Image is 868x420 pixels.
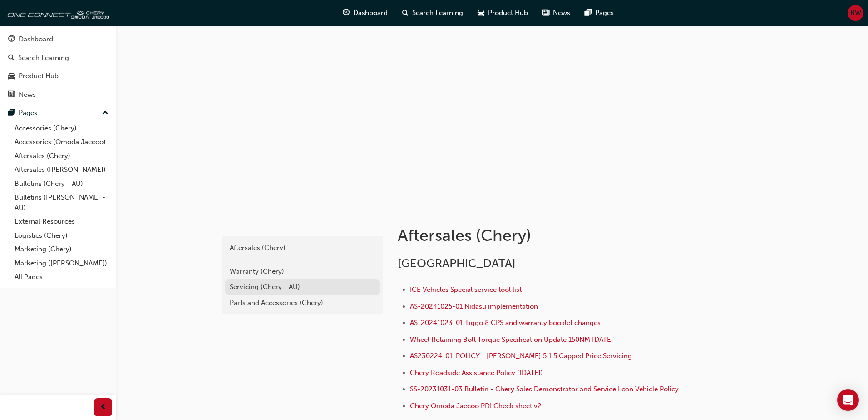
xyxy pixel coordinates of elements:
a: Warranty (Chery) [225,264,380,280]
span: pages-icon [585,7,592,19]
button: Pages [4,105,112,121]
span: news-icon [8,91,15,99]
span: guage-icon [343,7,350,19]
div: Open Intercom Messenger [837,389,859,411]
a: Wheel Retaining Bolt Torque Specification Update 150NM [DATE] [410,335,613,344]
span: car-icon [478,7,484,19]
a: Search Learning [4,50,112,66]
a: All Pages [11,270,112,284]
a: Aftersales (Chery) [225,240,380,256]
span: Pages [595,8,614,18]
span: pages-icon [8,109,15,117]
span: [GEOGRAPHIC_DATA] [398,256,516,270]
div: Product Hub [19,71,59,81]
h1: Aftersales (Chery) [398,225,695,245]
a: AS-20241023-01 Tiggo 8 CPS and warranty booklet changes [410,319,601,327]
a: Chery Omoda Jaecoo PDI Check sheet v2 [410,402,542,410]
button: DashboardSearch LearningProduct HubNews [4,29,112,105]
span: search-icon [402,7,409,19]
div: Servicing (Chery - AU) [230,282,375,292]
span: News [553,8,570,18]
a: Bulletins ([PERSON_NAME] - AU) [11,190,112,215]
a: Accessories (Chery) [11,121,112,135]
div: Search Learning [18,53,69,63]
span: guage-icon [8,35,15,44]
a: Marketing ([PERSON_NAME]) [11,256,112,270]
a: Parts and Accessories (Chery) [225,295,380,311]
div: Pages [19,108,37,118]
button: BW [848,5,863,21]
div: Dashboard [19,34,53,45]
a: Aftersales ([PERSON_NAME]) [11,163,112,177]
span: up-icon [102,107,108,119]
a: Logistics (Chery) [11,229,112,243]
span: prev-icon [100,402,107,413]
a: External Resources [11,215,112,229]
span: search-icon [8,54,15,62]
a: Accessories (Omoda Jaecoo) [11,135,112,149]
div: Parts and Accessories (Chery) [230,298,375,308]
a: ICE Vehicles Special service tool list [410,285,522,294]
a: AS230224-01-POLICY - [PERSON_NAME] 5 1.5 Capped Price Servicing [410,352,632,360]
a: SS-20231031-03 Bulletin - Chery Sales Demonstrator and Service Loan Vehicle Policy [410,385,679,393]
span: BW [850,8,861,18]
a: Bulletins (Chery - AU) [11,177,112,191]
a: Chery Roadside Assistance Policy ([DATE]) [410,369,543,377]
a: Dashboard [4,31,112,48]
a: pages-iconPages [577,4,621,22]
span: Product Hub [488,8,528,18]
div: Warranty (Chery) [230,266,375,277]
span: news-icon [542,7,549,19]
a: Marketing (Chery) [11,242,112,256]
a: News [4,86,112,103]
a: guage-iconDashboard [335,4,395,22]
a: news-iconNews [535,4,577,22]
span: Search Learning [412,8,463,18]
a: AS-20241025-01 Nidasu implementation [410,302,538,310]
a: search-iconSearch Learning [395,4,470,22]
div: News [19,90,36,100]
div: Aftersales (Chery) [230,243,375,253]
a: Servicing (Chery - AU) [225,279,380,295]
span: Dashboard [353,8,388,18]
a: Product Hub [4,68,112,85]
a: Aftersales (Chery) [11,149,112,163]
span: car-icon [8,72,15,80]
a: car-iconProduct Hub [470,4,535,22]
img: oneconnect [5,4,109,22]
